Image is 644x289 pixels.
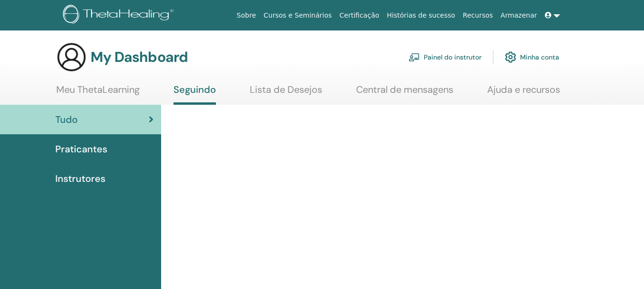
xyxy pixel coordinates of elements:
a: Painel do instrutor [409,47,481,68]
a: Sobre [233,7,260,24]
a: Central de mensagens [356,84,453,102]
a: Seguindo [174,84,216,105]
a: Lista de Desejos [250,84,322,102]
img: logo.png [63,5,177,26]
a: Recursos [459,7,497,24]
a: Histórias de sucesso [383,7,459,24]
h3: My Dashboard [91,49,188,66]
a: Cursos e Seminários [260,7,336,24]
img: cog.svg [505,49,516,65]
span: Praticantes [55,142,107,156]
img: chalkboard-teacher.svg [409,53,420,61]
a: Armazenar [497,7,541,24]
a: Certificação [336,7,383,24]
a: Ajuda e recursos [487,84,560,102]
a: Meu ThetaLearning [56,84,140,102]
a: Minha conta [505,47,559,68]
img: generic-user-icon.jpg [56,42,87,72]
span: Instrutores [55,171,105,186]
span: Tudo [55,112,78,127]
